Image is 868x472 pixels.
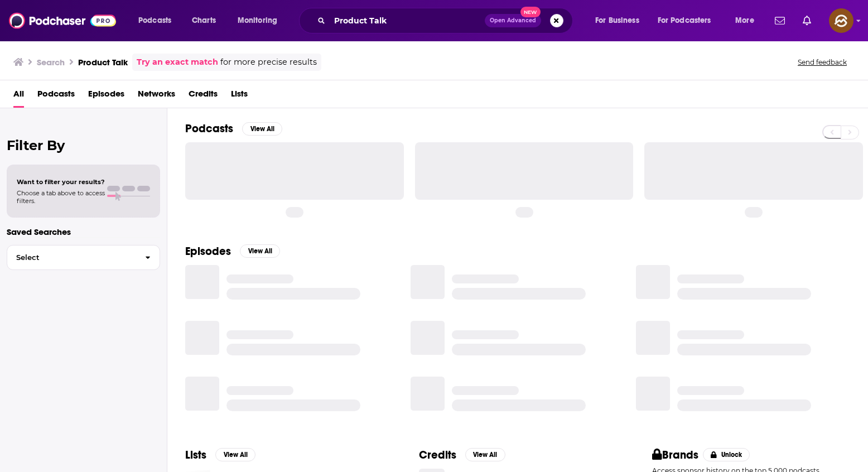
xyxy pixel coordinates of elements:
a: Show notifications dropdown [770,11,789,30]
h2: Filter By [7,137,160,153]
span: for more precise results [220,56,317,69]
button: View All [242,122,282,136]
a: CreditsView All [419,448,505,462]
a: EpisodesView All [185,244,280,258]
span: Monitoring [238,13,277,28]
button: open menu [650,12,727,30]
button: open menu [230,12,292,30]
p: Saved Searches [7,227,160,237]
button: Send feedback [794,57,850,67]
input: Search podcasts, credits, & more... [330,12,485,30]
img: Podchaser - Follow, Share and Rate Podcasts [9,10,116,31]
button: Select [7,245,160,270]
h2: Lists [185,448,206,462]
a: Charts [185,12,223,30]
h2: Credits [419,448,456,462]
button: open menu [727,12,768,30]
span: Select [7,254,136,261]
span: Logged in as hey85204 [829,8,853,33]
img: User Profile [829,8,853,33]
a: Networks [138,85,175,108]
span: More [735,13,754,28]
div: Search podcasts, credits, & more... [310,8,584,33]
h2: Podcasts [185,122,233,136]
button: open menu [587,12,653,30]
button: Open AdvancedNew [485,14,541,27]
a: PodcastsView All [185,122,282,136]
a: Show notifications dropdown [798,11,816,30]
h2: Brands [652,448,698,462]
a: ListsView All [185,448,255,462]
a: Try an exact match [137,56,218,69]
h3: Search [37,57,65,68]
button: View All [215,448,255,461]
button: Unlock [703,448,750,461]
span: Charts [192,13,216,28]
button: Show profile menu [829,8,853,33]
a: Podcasts [37,85,75,108]
span: Podcasts [138,13,171,28]
h2: Episodes [185,244,231,258]
a: All [13,85,24,108]
span: For Business [595,13,639,28]
span: Want to filter your results? [17,178,105,186]
a: Lists [231,85,248,108]
span: Open Advanced [490,18,536,23]
a: Credits [189,85,218,108]
button: View All [465,448,505,461]
span: For Podcasters [658,13,711,28]
h3: Product Talk [78,57,128,68]
span: Choose a tab above to access filters. [17,189,105,205]
a: Episodes [88,85,124,108]
button: open menu [131,12,186,30]
span: New [520,7,541,17]
button: View All [240,244,280,258]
